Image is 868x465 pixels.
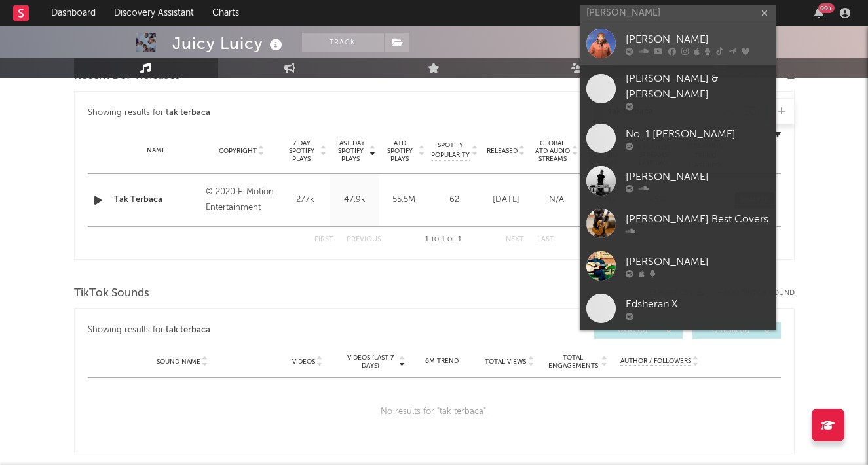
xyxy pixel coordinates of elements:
div: [DATE] [484,194,528,207]
a: Edsheran X [580,287,776,330]
a: [PERSON_NAME] [580,160,776,202]
div: Edsheran X [626,296,770,312]
span: TikTok Sounds [74,286,149,301]
button: Previous [347,236,381,243]
span: Total Views [485,358,526,366]
div: [PERSON_NAME] Best Covers [626,211,770,227]
span: to [431,237,439,243]
div: [PERSON_NAME] [626,254,770,269]
span: Copyright [219,147,257,155]
a: [PERSON_NAME] [580,245,776,287]
span: 7 Day Spotify Plays [284,139,319,163]
div: No. 1 [PERSON_NAME] [626,126,770,142]
button: UGC(0) [594,322,683,339]
span: Videos (last 7 days) [344,354,397,370]
span: Official ( 0 ) [701,326,761,334]
a: No. 1 [PERSON_NAME] [580,117,776,160]
span: UGC ( 0 ) [603,326,663,334]
a: Tak Terbaca [114,194,200,207]
div: 47.9k [333,194,376,207]
div: Juicy Luicy [172,33,286,54]
div: 1 1 1 [407,232,480,248]
a: [PERSON_NAME] & [PERSON_NAME] [580,65,776,117]
div: [PERSON_NAME] [626,169,770,184]
div: [PERSON_NAME] & [PERSON_NAME] [626,71,770,103]
span: Total Engagements [546,354,599,370]
button: Track [302,33,384,52]
span: ATD Spotify Plays [383,139,417,163]
button: Last [537,236,554,243]
span: Released [487,147,518,155]
a: [PERSON_NAME] Best Covers [580,202,776,245]
span: Videos [292,358,315,366]
input: Search for artists [580,5,776,22]
div: © 2020 E-Motion Entertainment [206,184,277,216]
span: Author / Followers [620,357,691,366]
div: No results for " tak terbaca ". [88,378,781,446]
div: [PERSON_NAME] [626,31,770,47]
div: 62 [432,194,478,207]
div: 6M Trend [411,356,472,366]
button: Official(0) [692,322,781,339]
div: 99 + [818,3,835,13]
div: tak terbaca [166,322,210,338]
div: 55.5M [383,194,425,207]
button: First [314,236,333,243]
a: [PERSON_NAME] [580,22,776,65]
span: Spotify Popularity [431,141,470,160]
button: 99+ [814,8,823,18]
div: Name [114,146,200,156]
span: of [447,237,455,243]
span: Last Day Spotify Plays [333,139,368,163]
div: N/A [535,194,578,207]
button: Next [506,236,524,243]
div: 277k [284,194,327,207]
span: Global ATD Audio Streams [535,139,571,163]
span: Sound Name [157,358,200,366]
div: Showing results for [88,322,434,339]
